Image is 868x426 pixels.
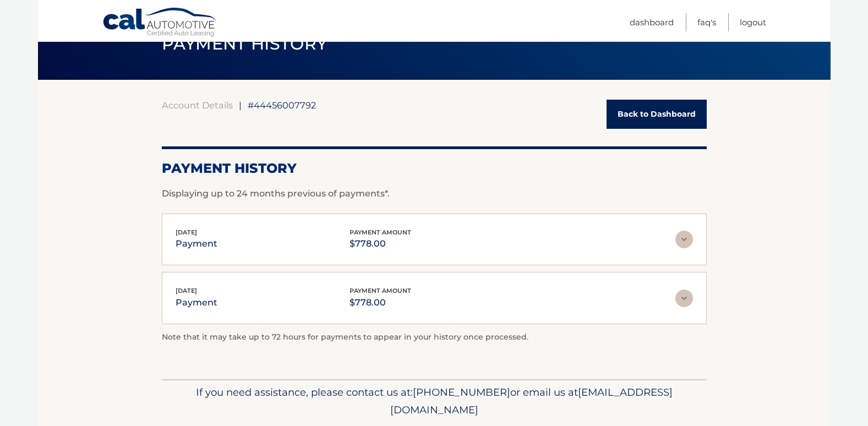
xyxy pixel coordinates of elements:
span: payment amount [350,228,411,236]
a: Account Details [162,100,233,111]
a: Logout [740,13,766,31]
p: If you need assistance, please contact us at: or email us at [169,384,700,419]
a: FAQ's [697,13,716,31]
p: Note that it may take up to 72 hours for payments to appear in your history once processed. [162,331,707,344]
span: [PHONE_NUMBER] [413,386,510,398]
span: #44456007792 [248,100,316,111]
a: Cal Automotive [102,7,218,39]
p: payment [176,236,217,252]
img: accordion-rest.svg [675,290,693,307]
p: Displaying up to 24 months previous of payments*. [162,187,707,200]
img: accordion-rest.svg [675,231,693,248]
p: $778.00 [350,236,411,252]
p: $778.00 [350,295,411,310]
a: Back to Dashboard [607,100,707,129]
span: | [239,100,242,111]
span: [DATE] [176,228,197,236]
span: PAYMENT HISTORY [162,34,327,54]
h2: Payment History [162,160,707,177]
span: [DATE] [176,287,197,294]
p: payment [176,295,217,310]
span: payment amount [350,287,411,294]
a: Dashboard [630,13,674,31]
